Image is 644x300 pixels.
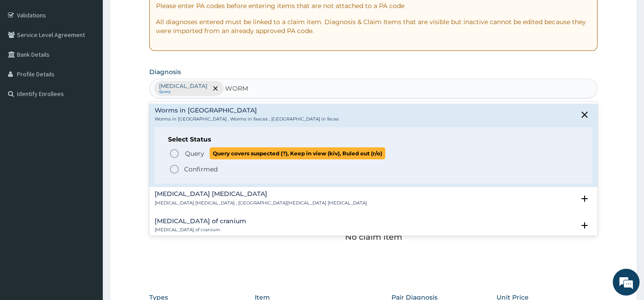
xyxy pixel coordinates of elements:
[155,107,339,114] h4: Worms in [GEOGRAPHIC_DATA]
[345,233,402,242] p: No claim item
[579,109,590,120] i: close select status
[155,227,246,233] p: [MEDICAL_DATA] of cranium
[169,148,180,159] i: status option query
[159,83,207,90] p: [MEDICAL_DATA]
[185,149,204,158] span: Query
[211,84,219,92] span: remove selection option
[169,164,180,175] i: status option filled
[579,220,590,231] i: open select status
[168,136,578,143] h6: Select Status
[155,218,246,225] h4: [MEDICAL_DATA] of cranium
[579,193,590,204] i: open select status
[156,1,590,10] p: Please enter PA codes before entering items that are not attached to a PA code
[155,116,339,122] p: Worms in [GEOGRAPHIC_DATA] , Worms in faeces , [GEOGRAPHIC_DATA] in feces
[155,200,367,206] p: [MEDICAL_DATA] [MEDICAL_DATA] , [GEOGRAPHIC_DATA][MEDICAL_DATA] [MEDICAL_DATA]
[159,90,207,94] small: Query
[155,191,367,197] h4: [MEDICAL_DATA] [MEDICAL_DATA]
[147,4,168,26] div: Minimize live chat window
[17,45,36,67] img: d_794563401_company_1708531726252_794563401
[4,203,170,234] textarea: Type your message and hit 'Enter'
[149,67,181,76] label: Diagnosis
[184,165,218,174] p: Confirmed
[52,92,123,182] span: We're online!
[210,147,385,159] span: Query covers suspected (?), Keep in view (kiv), Ruled out (r/o)
[156,17,590,35] p: All diagnoses entered must be linked to a claim item. Diagnosis & Claim Items that are visible bu...
[46,50,150,62] div: Chat with us now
